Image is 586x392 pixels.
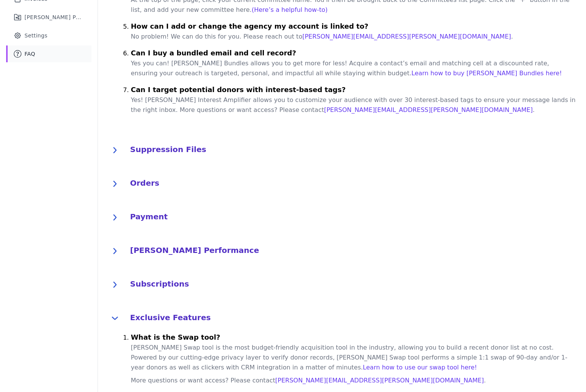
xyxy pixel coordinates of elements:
[130,210,577,222] h4: Payment
[131,376,577,386] p: More questions or want access? Please contact .
[107,277,577,292] button: Subscriptions
[130,311,577,323] h4: Exclusive Features
[24,32,47,39] span: Settings
[131,46,577,58] h4: Can I buy a bundled email and cell record?
[107,176,577,191] button: Orders
[107,210,577,225] button: Payment
[131,83,577,95] h4: Can I target potential donors with interest-based tags?
[131,343,577,373] p: [PERSON_NAME] Swap tool is the most budget-friendly acquisition tool in the industry, allowing yo...
[131,32,577,42] p: No problem! We can do this for you. Please reach out to .
[107,143,577,158] button: Suppression Files
[6,45,91,62] a: FAQ
[302,33,511,40] a: [PERSON_NAME][EMAIL_ADDRESS][PERSON_NAME][DOMAIN_NAME]
[131,95,577,115] p: Yes! [PERSON_NAME] Interest Amplifier allows you to customize your audience with over 30 interest...
[6,9,91,26] a: [PERSON_NAME] Performance
[24,13,82,21] span: [PERSON_NAME] Performance
[131,330,577,343] h4: What is the Swap tool?
[324,106,533,113] a: [PERSON_NAME][EMAIL_ADDRESS][PERSON_NAME][DOMAIN_NAME]
[275,377,484,384] a: [PERSON_NAME][EMAIL_ADDRESS][PERSON_NAME][DOMAIN_NAME]
[412,70,562,77] a: Learn how to buy [PERSON_NAME] Bundles here!
[24,50,35,58] span: FAQ
[107,311,577,326] button: Exclusive Features
[252,6,328,13] a: (Here’s a helpful how-to)
[107,243,577,259] button: [PERSON_NAME] Performance
[130,243,577,256] h4: [PERSON_NAME] Performance
[131,58,577,78] p: Yes you can! [PERSON_NAME] Bundles allows you to get more for less! Acquire a contact’s email and...
[363,364,477,371] a: Learn how to use our swap tool here!
[131,19,577,32] h4: How can I add or change the agency my account is linked to?
[130,277,577,289] h4: Subscriptions
[6,27,91,44] a: Settings
[130,176,577,188] h4: Orders
[130,143,577,155] h4: Suppression Files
